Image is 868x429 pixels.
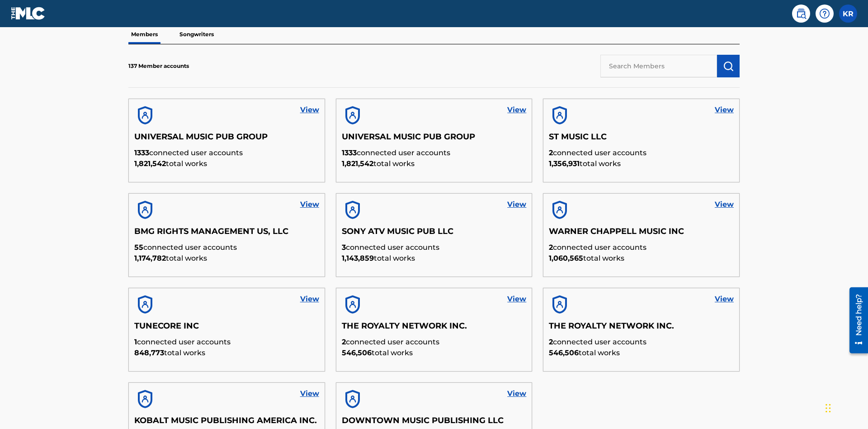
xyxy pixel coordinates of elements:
[342,348,372,357] span: 546,506
[549,158,734,169] p: total works
[715,199,734,210] a: View
[715,105,734,115] a: View
[549,348,579,357] span: 546,506
[134,105,156,126] img: account
[342,242,527,253] p: connected user accounts
[549,294,571,315] img: account
[134,159,166,168] span: 1,821,542
[134,321,319,337] h5: TUNECORE INC
[300,105,319,115] a: View
[300,294,319,305] a: View
[549,243,553,252] span: 2
[549,253,734,264] p: total works
[549,148,553,157] span: 2
[134,253,319,264] p: total works
[134,242,319,253] p: connected user accounts
[342,226,527,242] h5: SONY ATV MUSIC PUB LLC
[342,132,527,148] h5: UNIVERSAL MUSIC PUB GROUP
[342,348,527,358] p: total works
[819,8,830,19] img: help
[342,159,373,168] span: 1,821,542
[342,321,527,337] h5: THE ROYALTY NETWORK INC.
[134,388,156,410] img: account
[549,105,571,126] img: account
[549,337,734,348] p: connected user accounts
[134,338,137,346] span: 1
[342,243,346,252] span: 3
[134,132,319,148] h5: UNIVERSAL MUSIC PUB GROUP
[792,5,810,23] a: Public Search
[507,294,526,305] a: View
[342,253,527,264] p: total works
[134,254,166,262] span: 1,174,782
[507,199,526,210] a: View
[128,62,189,70] p: 137 Member accounts
[816,5,834,23] div: Help
[177,25,217,44] p: Songwriters
[128,25,160,44] p: Members
[134,226,319,242] h5: BMG RIGHTS MANAGEMENT US, LLC
[600,55,717,77] input: Search Members
[342,199,363,221] img: account
[549,338,553,346] span: 2
[549,132,734,148] h5: ST MUSIC LLC
[342,148,527,158] p: connected user accounts
[549,321,734,337] h5: THE ROYALTY NETWORK INC.
[826,395,831,422] div: Drag
[342,158,527,169] p: total works
[549,242,734,253] p: connected user accounts
[134,348,164,357] span: 848,773
[134,337,319,348] p: connected user accounts
[549,159,580,168] span: 1,356,931
[134,199,156,221] img: account
[342,337,527,348] p: connected user accounts
[715,294,734,305] a: View
[549,199,571,221] img: account
[549,226,734,242] h5: WARNER CHAPPELL MUSIC INC
[300,199,319,210] a: View
[300,388,319,399] a: View
[342,105,363,126] img: account
[134,158,319,169] p: total works
[134,243,143,252] span: 55
[11,7,46,20] img: MLC Logo
[507,388,526,399] a: View
[549,254,583,262] span: 1,060,565
[134,148,149,157] span: 1333
[507,105,526,115] a: View
[134,294,156,315] img: account
[342,148,357,157] span: 1333
[342,294,363,315] img: account
[134,348,319,358] p: total works
[796,8,807,19] img: search
[843,284,868,358] iframe: Resource Center
[134,148,319,158] p: connected user accounts
[342,388,363,410] img: account
[342,338,346,346] span: 2
[723,61,734,71] img: Search Works
[549,148,734,158] p: connected user accounts
[342,254,374,262] span: 1,143,859
[823,386,868,429] iframe: Chat Widget
[839,5,857,23] div: User Menu
[549,348,734,358] p: total works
